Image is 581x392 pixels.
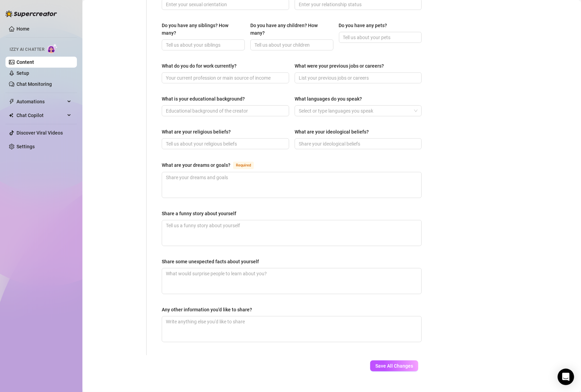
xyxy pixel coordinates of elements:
[299,74,417,82] input: What were your previous jobs or careers?
[162,22,245,37] label: Do you have any siblings? How many?
[299,107,300,115] input: What languages do you speak?
[10,46,44,53] span: Izzy AI Chatter
[295,62,384,70] div: What were your previous jobs or careers?
[162,210,241,217] label: Share a funny story about yourself
[299,140,417,148] input: What are your ideological beliefs?
[162,62,241,70] label: What do you do for work currently?
[162,22,240,37] div: Do you have any siblings? How many?
[375,363,413,369] span: Save All Changes
[47,44,58,54] img: AI Chatter
[166,107,284,115] input: What is your educational background?
[16,70,29,76] a: Setup
[162,161,261,169] label: What are your dreams or goals?
[16,26,30,32] a: Home
[162,62,237,70] div: What do you do for work currently?
[166,41,239,49] input: Do you have any siblings? How many?
[295,62,389,70] label: What were your previous jobs or careers?
[16,130,63,136] a: Discover Viral Videos
[370,360,418,371] button: Save All Changes
[162,306,257,313] label: Any other information you'd like to share?
[162,161,230,169] div: What are your dreams or goals?
[250,22,333,37] label: Do you have any children? How many?
[162,210,236,217] div: Share a funny story about yourself
[343,34,417,41] input: Do you have any pets?
[162,95,250,103] label: What is your educational background?
[9,113,13,118] img: Chat Copilot
[162,258,259,265] div: Share some unexpected facts about yourself
[16,110,65,121] span: Chat Copilot
[558,369,574,385] div: Open Intercom Messenger
[162,128,236,136] label: What are your religious beliefs?
[162,95,245,103] div: What is your educational background?
[162,268,421,294] textarea: Share some unexpected facts about yourself
[16,144,35,149] a: Settings
[162,220,421,246] textarea: Share a funny story about yourself
[16,81,52,87] a: Chat Monitoring
[162,172,421,198] textarea: What are your dreams or goals?
[295,128,374,136] label: What are your ideological beliefs?
[166,140,284,148] input: What are your religious beliefs?
[5,10,57,17] img: logo-BBDzfeDw.svg
[295,95,362,103] div: What languages do you speak?
[162,258,264,265] label: Share some unexpected facts about yourself
[295,95,367,103] label: What languages do you speak?
[250,22,329,37] div: Do you have any children? How many?
[162,316,421,342] textarea: Any other information you'd like to share?
[233,162,254,169] span: Required
[295,128,369,136] div: What are your ideological beliefs?
[166,1,284,8] input: Sexual Orientation
[254,41,328,49] input: Do you have any children? How many?
[299,1,417,8] input: Relationship Status
[339,22,392,29] label: Do you have any pets?
[16,59,34,65] a: Content
[162,128,231,136] div: What are your religious beliefs?
[16,96,65,107] span: Automations
[339,22,387,29] div: Do you have any pets?
[162,306,252,313] div: Any other information you'd like to share?
[166,74,284,82] input: What do you do for work currently?
[9,99,14,104] span: thunderbolt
